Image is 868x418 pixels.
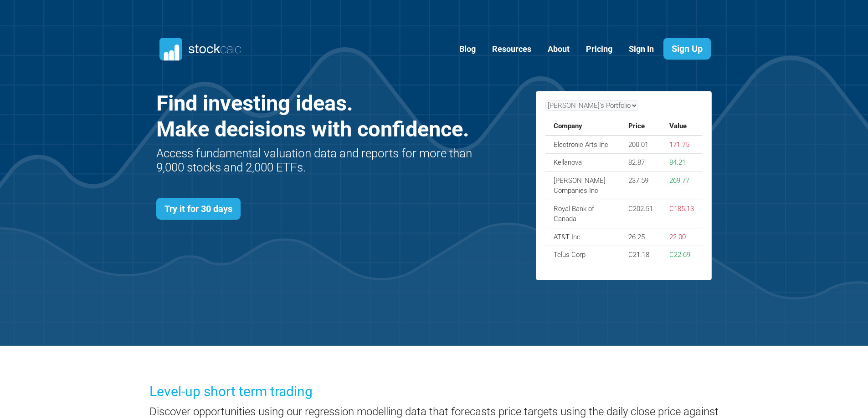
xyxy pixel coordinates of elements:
[156,146,475,175] h2: Access fundamental valuation data and reports for more than 9,000 stocks and 2,000 ETFs.
[620,246,661,264] td: C21.18
[545,136,621,154] td: Electronic Arts Inc
[661,200,702,228] td: C185.13
[156,198,241,220] a: Try it for 30 days
[620,136,661,154] td: 200.01
[622,38,661,60] a: Sign In
[620,117,661,136] th: Price
[156,91,475,142] h1: Find investing ideas. Make decisions with confidence.
[545,246,621,264] td: Telus Corp
[661,171,702,200] td: 269.77
[661,228,702,246] td: 22.00
[545,154,621,172] td: Kellanova
[620,171,661,200] td: 237.59
[541,38,576,60] a: About
[620,228,661,246] td: 26.25
[661,117,702,136] th: Value
[579,38,619,60] a: Pricing
[661,136,702,154] td: 171.75
[661,246,702,264] td: C22.69
[452,38,483,60] a: Blog
[485,38,538,60] a: Resources
[545,200,621,228] td: Royal Bank of Canada
[663,38,711,60] a: Sign Up
[545,228,621,246] td: AT&T Inc
[620,154,661,172] td: 82.87
[661,154,702,172] td: 84.21
[545,117,621,136] th: Company
[149,382,719,401] h3: Level-up short term trading
[545,171,621,200] td: [PERSON_NAME] Companies Inc
[620,200,661,228] td: C202.51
